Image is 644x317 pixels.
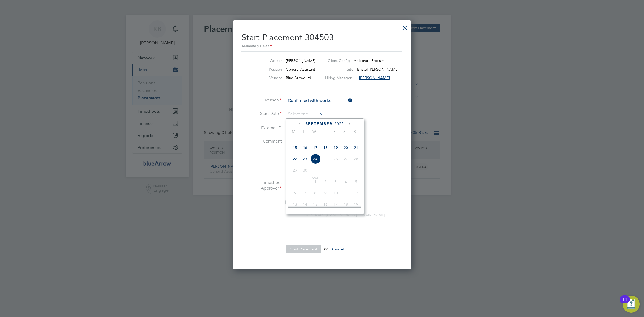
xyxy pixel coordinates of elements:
label: Hiring Manager [325,75,355,80]
span: 25 [320,154,331,164]
span: 5 [351,177,361,187]
label: Comment [241,139,282,144]
span: Bristol [PERSON_NAME] Squibb Pharmac… [357,67,431,72]
span: 29 [290,165,300,175]
span: 6 [290,188,300,198]
span: [PERSON_NAME] [359,75,390,80]
span: Oct [310,177,320,179]
span: 15 [290,143,300,153]
span: September [305,122,332,126]
span: 14 [300,199,310,209]
input: Select one [286,97,352,105]
span: 7 [300,188,310,198]
span: 23 [300,154,310,164]
label: Worker [253,58,282,63]
span: 26 [331,154,341,164]
span: 18 [320,143,331,153]
button: Start Placement [286,245,321,253]
span: F [329,129,339,134]
span: 22 [290,154,300,164]
span: 16 [320,199,331,209]
label: Client Config [328,58,350,63]
span: 10 [331,188,341,198]
span: 17 [331,199,341,209]
span: 12 [351,188,361,198]
label: Start Date [241,111,282,116]
span: T [319,129,329,134]
div: 11 [622,299,627,306]
span: 20 [341,143,351,153]
span: S [339,129,350,134]
span: 1 [310,177,320,187]
span: 13 [290,199,300,209]
label: Vendor [253,75,282,80]
span: 2025 [334,122,344,126]
span: 9 [320,188,331,198]
span: 8 [310,188,320,198]
label: Site [332,67,353,72]
span: W [309,129,319,134]
span: 16 [300,143,310,153]
button: Cancel [328,245,348,253]
label: Timesheet Approver [241,180,282,191]
span: General Assistant [286,67,315,72]
span: [PERSON_NAME] [286,58,316,63]
span: 18 [341,199,351,209]
span: S [350,129,360,134]
span: 11 [341,188,351,198]
span: NW [285,198,294,207]
span: 19 [331,143,341,153]
span: Apleona - Pretium [354,58,385,63]
span: 17 [310,143,320,153]
span: 4 [341,177,351,187]
span: 3 [331,177,341,187]
span: T [299,129,309,134]
input: Select one [286,110,324,118]
span: 28 [351,154,361,164]
li: or [241,245,402,259]
button: Open Resource Center, 11 new notifications [623,296,640,313]
label: Position [253,67,282,72]
span: 24 [310,154,320,164]
span: 19 [351,199,361,209]
label: External ID [241,125,282,131]
span: 30 [300,165,310,175]
span: 27 [341,154,351,164]
div: Mandatory Fields [241,43,402,49]
span: 15 [310,199,320,209]
span: M [288,129,299,134]
label: Reason [241,97,282,103]
span: Blue Arrow Ltd. [286,75,312,80]
h2: Start Placement 304503 [241,28,402,49]
span: 2 [320,177,331,187]
span: [PERSON_NAME][EMAIL_ADDRESS][DOMAIN_NAME] [299,213,385,217]
span: 21 [351,143,361,153]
